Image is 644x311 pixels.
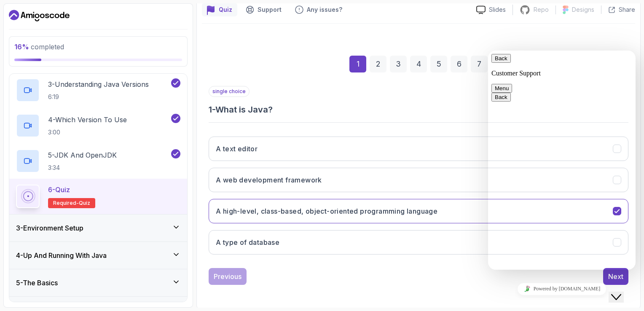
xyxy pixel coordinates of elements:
[241,3,287,16] button: Support button
[53,200,79,206] span: Required-
[370,56,386,72] div: 2
[9,242,187,269] button: 4-Up And Running With Java
[471,56,488,72] div: 7
[430,56,447,72] div: 5
[48,93,149,101] p: 6:19
[608,271,623,282] div: Next
[534,5,549,14] p: Repo
[16,78,180,102] button: 3-Understanding Java Versions6:19
[619,5,635,14] p: Share
[16,149,180,173] button: 5-JDK And OpenJDK3:34
[258,5,282,14] p: Support
[219,5,232,14] p: Quiz
[216,175,322,185] h3: A web development framework
[9,9,70,22] a: Dashboard
[290,3,347,16] button: Feedback button
[470,5,513,14] a: Slides
[16,114,180,137] button: 4-Which Version To Use3:00
[209,104,628,115] h3: 1 - What is Java?
[48,150,117,160] p: 5 - JDK And OpenJDK
[572,5,594,14] p: Designs
[209,137,628,161] button: A text editor
[609,277,636,303] iframe: chat widget
[48,164,117,172] p: 3:34
[14,43,29,51] span: 16 %
[209,268,247,285] button: Previous
[209,168,628,192] button: A web development framework
[16,250,107,260] h3: 4 - Up And Running With Java
[603,268,628,285] button: Next
[216,144,258,154] h3: A text editor
[48,79,149,89] p: 3 - Understanding Java Versions
[79,200,90,206] span: quiz
[410,56,427,72] div: 4
[209,199,628,223] button: A high-level, class-based, object-oriented programming language
[307,5,342,14] p: Any issues?
[216,237,279,247] h3: A type of database
[216,206,437,216] h3: A high-level, class-based, object-oriented programming language
[209,230,628,255] button: A type of database
[488,51,636,270] iframe: chat widget
[9,269,187,296] button: 5-The Basics
[14,43,64,51] span: completed
[451,56,467,72] div: 6
[16,278,58,288] h3: 5 - The Basics
[9,214,187,241] button: 3-Environment Setup
[209,86,250,97] p: single choice
[488,279,636,298] iframe: chat widget
[601,5,635,14] button: Share
[349,56,366,72] div: 1
[214,271,241,282] div: Previous
[48,128,127,137] p: 3:00
[489,5,506,14] p: Slides
[48,185,70,195] p: 6 - Quiz
[202,3,237,16] button: quiz button
[16,223,83,233] h3: 3 - Environment Setup
[16,185,180,208] button: 6-QuizRequired-quiz
[390,56,407,72] div: 3
[48,115,127,125] p: 4 - Which Version To Use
